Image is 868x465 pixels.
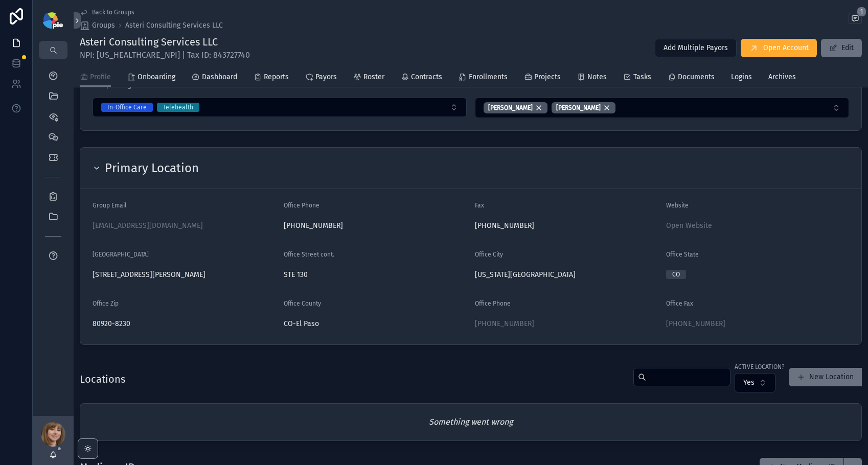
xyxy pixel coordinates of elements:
[475,251,503,258] span: Office City
[475,98,849,118] button: Select Button
[93,202,127,209] span: Group Email
[264,72,289,82] span: Reports
[475,82,514,89] span: Credentialers
[80,68,111,87] a: Profile
[668,68,715,88] a: Documents
[484,102,547,113] button: Unselect 12
[80,49,250,61] span: NPI: [US_HEALTHCARE_NPI] | Tax ID: 843727740
[93,319,276,329] span: 80920-8230
[475,221,658,231] span: [PHONE_NUMBER]
[469,72,508,82] span: Enrollments
[577,68,607,88] a: Notes
[743,378,755,388] span: Yes
[284,300,321,307] span: Office County
[80,35,250,49] h1: Asteri Consulting Services LLC
[192,68,237,88] a: Dashboard
[666,202,689,209] span: Website
[353,68,384,88] a: Roster
[138,72,175,82] span: Onboarding
[475,270,658,280] span: [US_STATE][GEOGRAPHIC_DATA]
[666,221,712,230] a: Open Website
[488,104,533,112] span: [PERSON_NAME]
[93,251,149,258] span: [GEOGRAPHIC_DATA]
[33,59,74,278] div: scrollable content
[789,368,862,386] button: New Location
[552,102,615,113] button: Unselect 8
[284,270,467,280] span: STE 130
[768,72,796,82] span: Archives
[731,72,752,82] span: Logins
[43,12,63,29] img: App logo
[411,72,442,82] span: Contracts
[401,68,442,88] a: Contracts
[284,202,319,209] span: Office Phone
[735,373,775,392] button: Select Button
[731,68,752,88] a: Logins
[735,362,785,371] label: Active Location?
[857,7,866,17] span: 1
[163,103,193,112] div: Telehealth
[363,72,384,82] span: Roster
[284,319,319,329] span: CO-El Paso
[80,20,115,31] a: Groups
[475,300,511,307] span: Office Phone
[157,102,199,112] button: Unselect TELEHEALTH
[475,202,484,209] span: Fax
[741,39,817,57] button: Open Account
[666,251,699,258] span: Office State
[305,68,337,88] a: Payors
[107,103,147,112] div: In-Office Care
[254,68,289,88] a: Reports
[93,98,467,117] button: Select Button
[105,160,199,176] h2: Primary Location
[678,72,715,82] span: Documents
[664,43,728,53] span: Add Multiple Payors
[284,251,334,258] span: Office Street cont.
[475,319,534,329] a: [PHONE_NUMBER]
[93,270,276,280] span: [STREET_ADDRESS][PERSON_NAME]
[90,72,111,82] span: Profile
[655,39,737,57] button: Add Multiple Payors
[849,13,862,26] button: 1
[125,20,223,31] a: Asteri Consulting Services LLC
[284,221,467,231] span: [PHONE_NUMBER]
[315,72,337,82] span: Payors
[202,72,237,82] span: Dashboard
[101,102,153,112] button: Unselect IN_OFFICE_CARE
[80,372,125,386] h1: Locations
[524,68,561,88] a: Projects
[459,68,508,88] a: Enrollments
[763,43,809,53] span: Open Account
[672,270,680,279] div: CO
[80,8,134,16] a: Back to Groups
[633,72,651,82] span: Tasks
[92,8,134,16] span: Back to Groups
[534,72,561,82] span: Projects
[623,68,651,88] a: Tasks
[587,72,607,82] span: Notes
[429,416,513,428] em: Something went wrong
[127,68,175,88] a: Onboarding
[556,104,601,112] span: [PERSON_NAME]
[92,20,115,31] span: Groups
[768,68,796,88] a: Archives
[821,39,862,57] button: Edit
[93,300,119,307] span: Office Zip
[666,300,693,307] span: Office Fax
[666,319,725,329] a: [PHONE_NUMBER]
[93,82,134,89] span: Group Settings
[93,221,203,231] a: [EMAIL_ADDRESS][DOMAIN_NAME]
